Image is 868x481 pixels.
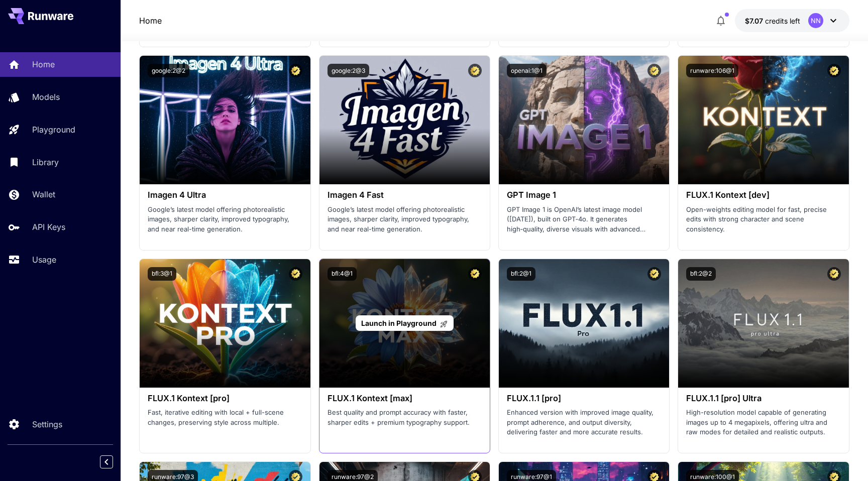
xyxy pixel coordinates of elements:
img: alt [499,56,669,184]
p: Library [32,156,59,168]
button: Certified Model – Vetted for best performance and includes a commercial license. [827,64,841,77]
h3: Imagen 4 Fast [328,190,482,200]
button: bfl:2@2 [686,267,716,281]
img: alt [319,56,490,184]
button: Certified Model – Vetted for best performance and includes a commercial license. [289,267,302,281]
p: Fast, iterative editing with local + full-scene changes, preserving style across multiple. [148,408,302,427]
h3: FLUX.1 Kontext [dev] [686,190,840,200]
img: alt [499,259,669,388]
p: Usage [32,254,56,266]
button: google:2@3 [328,64,369,77]
p: Models [32,91,60,103]
span: credits left [765,17,800,25]
div: $7.07165 [745,16,800,26]
button: bfl:4@1 [328,267,357,281]
a: Home [139,15,162,27]
h3: FLUX.1.1 [pro] [507,394,661,403]
button: Certified Model – Vetted for best performance and includes a commercial license. [468,267,482,281]
p: Enhanced version with improved image quality, prompt adherence, and output diversity, delivering ... [507,408,661,437]
p: Google’s latest model offering photorealistic images, sharper clarity, improved typography, and n... [148,205,302,234]
p: Playground [32,124,75,136]
img: alt [678,259,848,388]
button: Collapse sidebar [100,455,113,468]
p: GPT Image 1 is OpenAI’s latest image model ([DATE]), built on GPT‑4o. It generates high‑quality, ... [507,205,661,234]
h3: GPT Image 1 [507,190,661,200]
img: alt [140,259,310,388]
p: Best quality and prompt accuracy with faster, sharper edits + premium typography support. [328,408,482,427]
h3: FLUX.1 Kontext [max] [328,394,482,403]
p: API Keys [32,221,65,233]
button: Certified Model – Vetted for best performance and includes a commercial license. [647,267,661,281]
h3: FLUX.1.1 [pro] Ultra [686,394,840,403]
button: Certified Model – Vetted for best performance and includes a commercial license. [827,267,841,281]
p: Google’s latest model offering photorealistic images, sharper clarity, improved typography, and n... [328,205,482,234]
button: Certified Model – Vetted for best performance and includes a commercial license. [468,64,482,77]
p: Home [32,58,55,70]
span: $7.07 [745,17,765,25]
h3: FLUX.1 Kontext [pro] [148,394,302,403]
p: Open-weights editing model for fast, precise edits with strong character and scene consistency. [686,205,840,234]
p: Settings [32,418,62,430]
div: NN [808,13,823,28]
button: bfl:3@1 [148,267,176,281]
div: Collapse sidebar [107,453,121,471]
button: runware:106@1 [686,64,738,77]
nav: breadcrumb [139,15,162,27]
button: $7.07165NN [735,9,849,32]
img: alt [140,56,310,184]
h3: Imagen 4 Ultra [148,190,302,200]
a: Launch in Playground [356,315,454,331]
button: google:2@2 [148,64,189,77]
button: Certified Model – Vetted for best performance and includes a commercial license. [289,64,302,77]
button: openai:1@1 [507,64,547,77]
p: High-resolution model capable of generating images up to 4 megapixels, offering ultra and raw mod... [686,408,840,437]
button: Certified Model – Vetted for best performance and includes a commercial license. [647,64,661,77]
img: alt [678,56,848,184]
p: Wallet [32,188,55,200]
span: Launch in Playground [361,319,437,327]
button: bfl:2@1 [507,267,535,281]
